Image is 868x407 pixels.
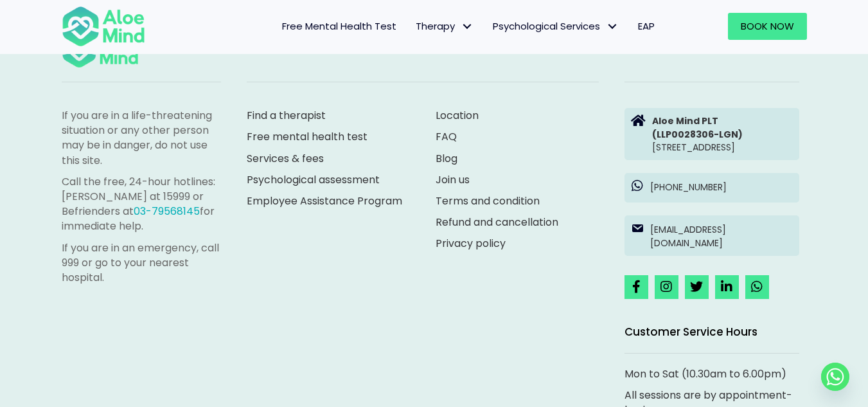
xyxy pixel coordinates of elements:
a: Whatsapp [821,363,849,391]
a: Find a therapist [247,108,326,123]
p: Mon to Sat (10.30am to 6.00pm) [624,366,799,381]
span: Customer Service Hours [624,324,757,339]
a: Free mental health test [247,129,368,144]
a: Aloe Mind PLT(LLP0028306-LGN)[STREET_ADDRESS] [624,108,799,160]
a: Terms and condition [436,194,540,208]
a: Psychological ServicesPsychological Services: submenu [483,13,628,40]
a: [PHONE_NUMBER] [624,173,799,203]
a: 03-79568145 [134,204,200,219]
span: Free Mental Health Test [282,19,396,33]
a: Refund and cancellation [436,215,558,230]
a: Location [436,108,479,123]
strong: Aloe Mind PLT [652,114,718,127]
span: Therapy: submenu [458,17,477,36]
span: Psychological Services: submenu [603,17,622,36]
a: Employee Assistance Program [247,194,402,208]
a: Psychological assessment [247,172,380,187]
a: TherapyTherapy: submenu [406,13,483,40]
p: If you are in a life-threatening situation or any other person may be in danger, do not use this ... [62,108,221,168]
p: [PHONE_NUMBER] [650,181,793,194]
a: Services & fees [247,151,324,166]
nav: Menu [162,13,664,40]
img: Aloe mind Logo [62,5,145,48]
a: Join us [436,172,470,187]
a: Book Now [728,13,807,40]
a: EAP [628,13,664,40]
p: [EMAIL_ADDRESS][DOMAIN_NAME] [650,223,793,249]
a: Free Mental Health Test [272,13,406,40]
a: Privacy policy [436,236,506,251]
p: If you are in an emergency, call 999 or go to your nearest hospital. [62,240,221,285]
span: Book Now [741,19,794,33]
span: EAP [638,19,655,33]
span: Psychological Services [493,19,619,33]
strong: (LLP0028306-LGN) [652,128,743,141]
a: [EMAIL_ADDRESS][DOMAIN_NAME] [624,215,799,256]
a: Blog [436,151,457,166]
p: [STREET_ADDRESS] [652,114,793,154]
p: Call the free, 24-hour hotlines: [PERSON_NAME] at 15999 or Befrienders at for immediate help. [62,174,221,234]
a: FAQ [436,129,457,144]
span: Therapy [416,19,474,33]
